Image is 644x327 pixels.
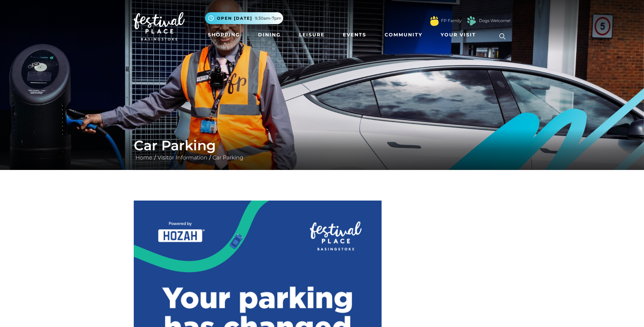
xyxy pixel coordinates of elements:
a: Home [134,154,154,161]
a: Dogs Welcome! [479,18,511,24]
a: FP Family [441,18,461,24]
span: 9.30am-7pm [255,15,281,21]
img: Festival Place Logo [134,12,185,41]
a: Car Parking [211,154,245,161]
a: Your Visit [438,29,482,41]
span: Open [DATE] [217,15,252,21]
a: Community [382,29,425,41]
div: / / [129,137,516,162]
a: Events [340,29,369,41]
a: Dining [255,29,283,41]
a: Leisure [296,29,327,41]
a: Visitor Information [156,154,209,161]
button: Open [DATE] 9.30am-7pm [205,12,283,24]
span: Your Visit [441,31,476,38]
h1: Car Parking [134,137,511,154]
a: Shopping [205,29,243,41]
